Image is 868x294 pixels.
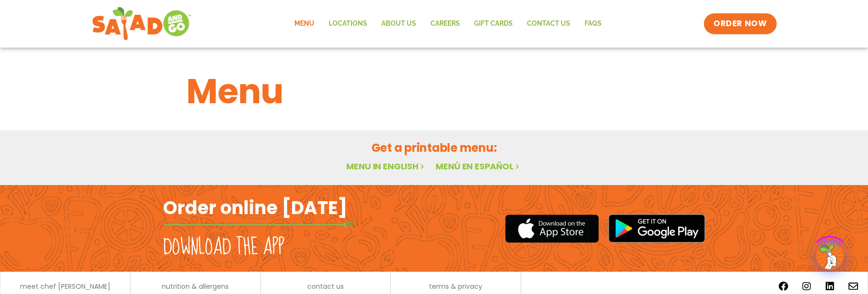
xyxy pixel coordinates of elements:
[92,5,192,43] img: new-SAG-logo-768×292
[520,13,577,35] a: Contact Us
[467,13,520,35] a: GIFT CARDS
[307,283,344,290] a: contact us
[346,160,426,172] a: Menu in English
[713,18,767,29] span: ORDER NOW
[186,139,682,156] h2: Get a printable menu:
[20,283,110,290] a: meet chef [PERSON_NAME]
[608,214,705,243] img: google_play
[436,160,521,172] a: Menú en español
[163,234,284,261] h2: Download the app
[322,13,374,35] a: Locations
[163,196,347,219] h2: Order online [DATE]
[429,283,482,290] a: terms & privacy
[287,13,609,35] nav: Menu
[163,222,353,227] img: fork
[577,13,609,35] a: FAQs
[186,66,682,117] h1: Menu
[374,13,423,35] a: About Us
[505,213,599,244] img: appstore
[704,13,776,34] a: ORDER NOW
[287,13,322,35] a: Menu
[162,283,229,290] a: nutrition & allergens
[423,13,467,35] a: Careers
